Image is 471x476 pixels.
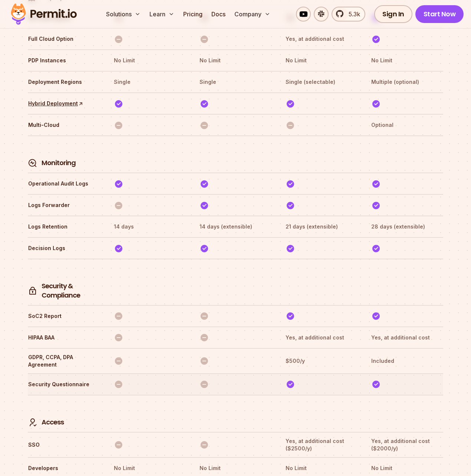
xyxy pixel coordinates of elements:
th: No Limit [199,55,271,66]
th: Decision Logs [28,242,100,254]
button: Solutions [103,7,144,22]
h4: Access [42,418,64,427]
span: 5.3k [344,10,360,19]
th: 14 days [113,221,186,233]
th: No Limit [199,462,271,474]
a: Docs [208,7,228,22]
th: GDPR, CCPA, DPA Agreement [28,353,100,369]
th: Logs Forwarder [28,199,100,211]
th: Developers [28,462,100,474]
th: No Limit [285,55,358,66]
button: Company [231,7,273,22]
th: HIPAA BAA [28,332,100,344]
th: No Limit [113,462,186,474]
th: Single (selectable) [285,76,358,88]
th: Full Cloud Option [28,33,100,45]
th: PDP Instances [28,55,100,66]
th: No Limit [371,462,443,474]
th: Single [113,76,186,88]
th: Multi-Cloud [28,119,100,131]
th: No Limit [113,55,186,66]
h4: Monitoring [42,158,76,168]
th: 28 days (extensible) [371,221,443,233]
th: Deployment Regions [28,76,100,88]
a: Pricing [180,7,205,22]
img: Access [28,418,37,427]
img: Permit logo [7,1,80,27]
th: SSO [28,437,100,453]
a: 5.3k [332,7,365,22]
th: Yes, at additional cost ($2000/y) [371,437,443,453]
th: Operational Audit Logs [28,178,100,190]
h4: Security & Compliance [42,282,100,300]
th: Optional [371,119,443,131]
th: SoC2 Report [28,310,100,322]
th: Included [371,353,443,369]
th: No Limit [285,462,358,474]
th: 21 days (extensible) [285,221,358,233]
img: Security & Compliance [28,286,37,296]
th: 14 days (extensible) [199,221,271,233]
th: Yes, at additional cost ($2500/y) [285,437,358,453]
th: Yes, at additional cost [371,332,443,344]
button: Learn [146,7,177,22]
img: Monitoring [28,158,37,168]
a: Start Now [415,5,464,23]
th: Multiple (optional) [371,76,443,88]
th: Yes, at additional cost [285,332,358,344]
th: Single [199,76,271,88]
th: $500/y [285,353,358,369]
span: ↑ [76,99,85,108]
th: Security Questionnaire [28,378,100,390]
a: Hybrid Deployment↑ [28,100,83,107]
th: Logs Retention [28,221,100,233]
a: Sign In [374,5,412,23]
th: No Limit [371,55,443,66]
th: Yes, at additional cost [285,33,358,45]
